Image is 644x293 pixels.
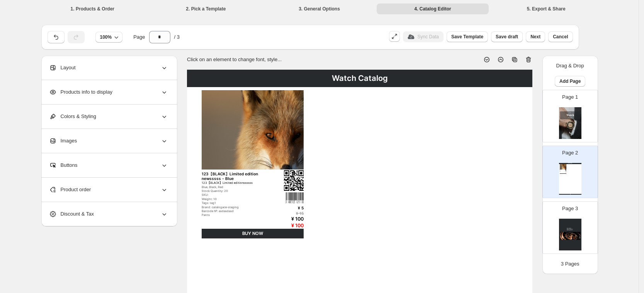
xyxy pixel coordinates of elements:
[202,206,272,209] div: Brand: catalogace-staging
[202,185,272,189] div: Blue, Black, Red
[526,31,545,42] button: Next
[49,113,96,120] span: Colors & Styling
[202,90,304,170] img: primaryImage
[202,189,272,193] div: Stock Quantity: 20
[559,194,581,195] div: Watch Catalog | Page undefined
[556,62,584,70] p: Drag & Drop
[133,33,145,41] span: Page
[202,193,272,197] div: SKU:
[267,211,304,216] div: ¥ 15
[267,216,304,222] div: ¥ 100
[267,223,304,228] div: ¥ 100
[530,34,540,40] span: Next
[562,93,578,101] p: Page 1
[447,31,488,42] button: Save Template
[49,64,76,72] span: Layout
[174,33,180,41] span: / 3
[202,171,272,181] div: 123【BLACK】Limited edition newsssss - Blue
[202,197,272,201] div: Weight: 10
[49,210,94,218] span: Discount & Tax
[202,213,272,217] div: Pants
[187,56,282,63] p: Click on an element to change font, style...
[49,88,112,96] span: Products info to display
[559,78,581,84] span: Add Page
[565,170,566,171] img: qrcode
[491,31,523,42] button: Save draft
[542,146,598,198] div: Page 2Watch CatalogprimaryImageqrcodebarcode123【BLACK】Limited edition newsssss - Blue123【BLACK】Li...
[565,171,566,172] img: barcode
[202,201,272,205] div: Tags: tag1
[100,34,112,40] span: 100%
[187,70,532,87] div: Watch Catalog
[285,192,304,203] img: barcode
[95,32,123,43] button: 100%
[560,173,566,174] div: BUY NOW
[284,170,304,191] img: qrcode
[548,31,573,42] button: Cancel
[562,205,578,212] p: Page 3
[564,173,566,173] div: ¥ 100
[542,201,598,254] div: Page 3cover page
[560,164,566,169] img: primaryImage
[560,172,564,172] div: Barcode №: asdasdasd
[564,173,566,173] div: ¥ 100
[451,34,483,40] span: Save Template
[553,34,568,40] span: Cancel
[559,163,581,164] div: Watch Catalog
[202,181,272,185] div: 123【BLACK】Limited editionssssss
[559,107,581,139] img: cover page
[202,209,272,213] div: Barcode №: asdasdasd
[562,149,578,157] p: Page 2
[560,170,564,170] div: 123【BLACK】Limited edition newsssss - Blue
[555,76,585,87] button: Add Page
[267,206,304,210] div: ¥ 5
[49,137,77,145] span: Images
[49,161,78,169] span: Buttons
[542,90,598,142] div: Page 1cover page
[561,260,579,268] p: 3 Pages
[560,172,564,172] div: Pants
[559,219,581,250] img: cover page
[49,186,91,194] span: Product order
[202,229,304,238] div: BUY NOW
[496,34,518,40] span: Save draft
